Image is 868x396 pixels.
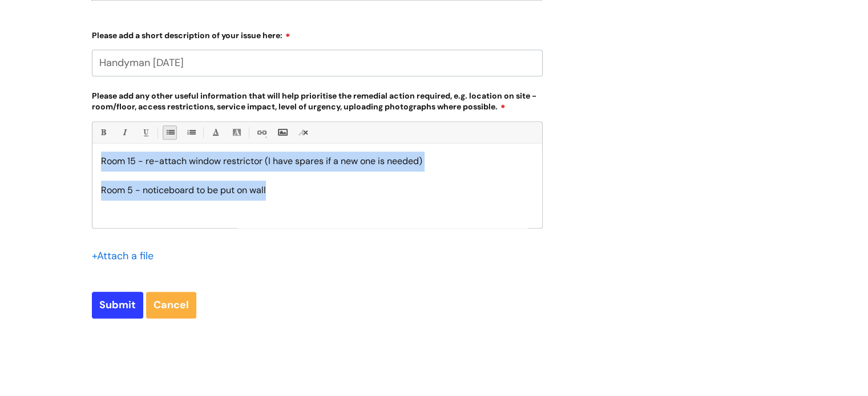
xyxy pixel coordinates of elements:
a: Insert Image... [275,125,289,140]
a: Underline(Ctrl-U) [138,125,152,140]
a: Back Color [229,125,244,140]
span: Room 5 - noticeboard to be put on wall [101,184,266,196]
a: Remove formatting (Ctrl-\) [296,125,310,140]
span: + [92,249,97,263]
input: Submit [92,292,143,318]
label: Please add any other useful information that will help prioritise the remedial action required, e... [92,89,543,112]
span: Room 15 - re-attach window restrictor (I have spares if a new one is needed) [101,155,422,167]
a: Link [254,125,268,140]
a: Italic (Ctrl-I) [117,125,131,140]
label: Please add a short description of your issue here: [92,27,543,40]
div: Attach a file [92,247,160,265]
a: • Unordered List (Ctrl-Shift-7) [163,125,177,140]
a: Font Color [208,125,223,140]
a: 1. Ordered List (Ctrl-Shift-8) [184,125,198,140]
a: Bold (Ctrl-B) [96,125,110,140]
a: Cancel [146,292,196,318]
